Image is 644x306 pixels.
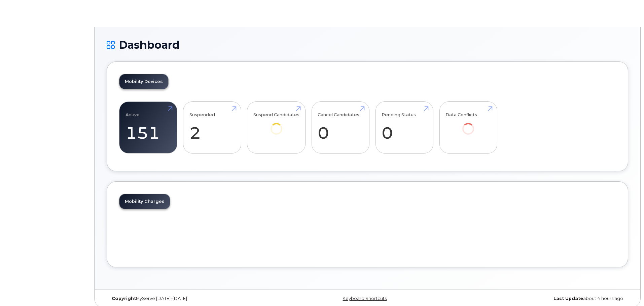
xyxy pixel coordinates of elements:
[318,105,363,150] a: Cancel Candidates 0
[343,296,387,301] a: Keyboard Shortcuts
[189,105,235,150] a: Suspended 2
[107,296,281,301] div: MyServe [DATE]–[DATE]
[253,105,299,144] a: Suspend Candidates
[112,296,136,301] strong: Copyright
[445,105,491,144] a: Data Conflicts
[382,105,427,150] a: Pending Status 0
[119,194,170,209] a: Mobility Charges
[454,296,628,301] div: about 4 hours ago
[107,39,628,51] h1: Dashboard
[553,296,583,301] strong: Last Update
[119,74,168,89] a: Mobility Devices
[126,105,171,150] a: Active 151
